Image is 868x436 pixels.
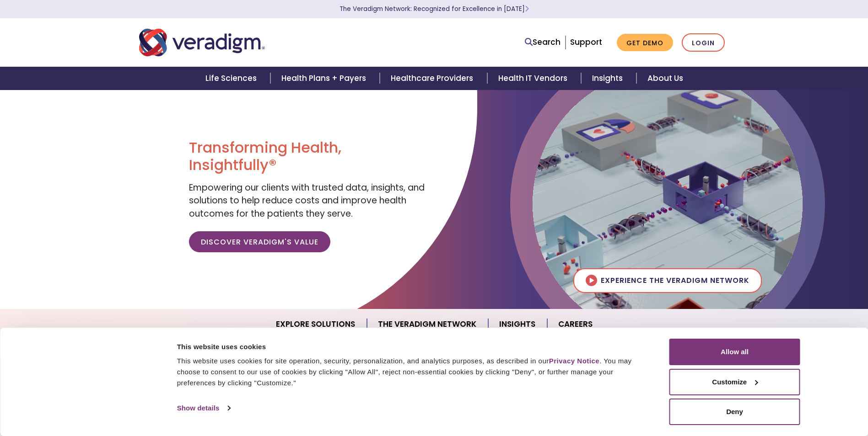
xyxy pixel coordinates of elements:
a: Health IT Vendors [487,67,581,90]
a: Insights [581,67,636,90]
a: Healthcare Providers [380,67,487,90]
a: Discover Veradigm's Value [189,231,330,252]
button: Deny [669,399,800,425]
a: About Us [636,67,694,90]
div: This website uses cookies for site operation, security, personalization, and analytics purposes, ... [177,356,649,388]
span: Empowering our clients with trusted data, insights, and solutions to help reduce costs and improv... [189,181,425,220]
a: Health Plans + Payers [270,67,380,90]
h1: Transforming Health, Insightfully® [189,139,427,174]
button: Customize [669,369,800,395]
a: Careers [547,313,604,336]
a: Get Demo [617,34,673,52]
a: The Veradigm Network: Recognized for Excellence in [DATE]Learn More [340,5,529,13]
a: Privacy Notice [549,357,599,365]
a: Search [525,36,561,48]
a: The Veradigm Network [367,313,488,336]
a: Support [570,37,602,48]
img: Veradigm logo [139,27,265,58]
a: Show details [177,401,230,415]
div: This website uses cookies [177,341,649,352]
button: Allow all [669,339,800,365]
a: Life Sciences [194,67,270,90]
a: Explore Solutions [265,313,367,336]
a: Login [682,33,725,52]
span: Learn More [525,5,529,13]
a: Insights [488,313,547,336]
